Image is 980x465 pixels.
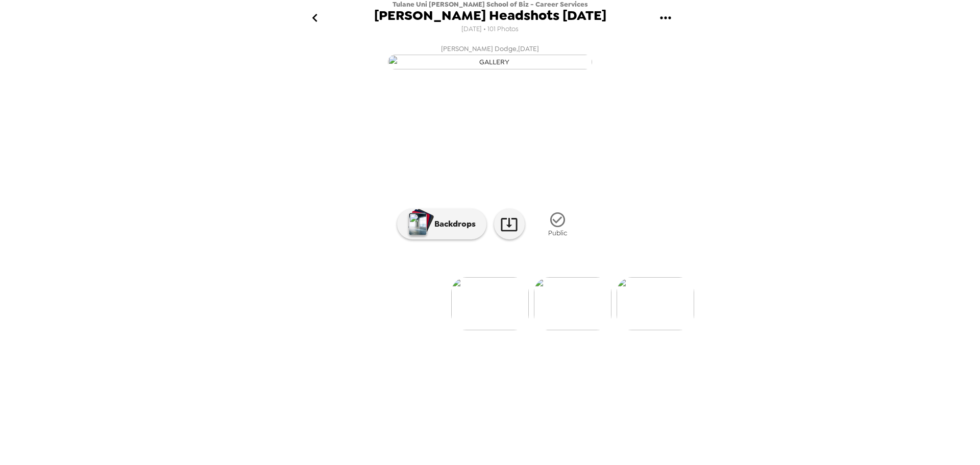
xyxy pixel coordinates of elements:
span: Public [548,229,567,237]
button: Public [532,205,583,243]
img: gallery [451,277,529,330]
button: go back [298,2,331,35]
img: gallery [617,277,694,330]
span: [PERSON_NAME] Headshots [DATE] [374,9,606,22]
img: gallery [388,55,592,69]
button: [PERSON_NAME] Dodge,[DATE] [286,40,694,72]
span: [DATE] • 101 Photos [461,22,519,36]
img: gallery [534,277,611,330]
button: Backdrops [397,209,486,239]
span: [PERSON_NAME] Dodge , [DATE] [441,43,539,55]
button: gallery menu [649,2,682,35]
p: Backdrops [429,218,476,230]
